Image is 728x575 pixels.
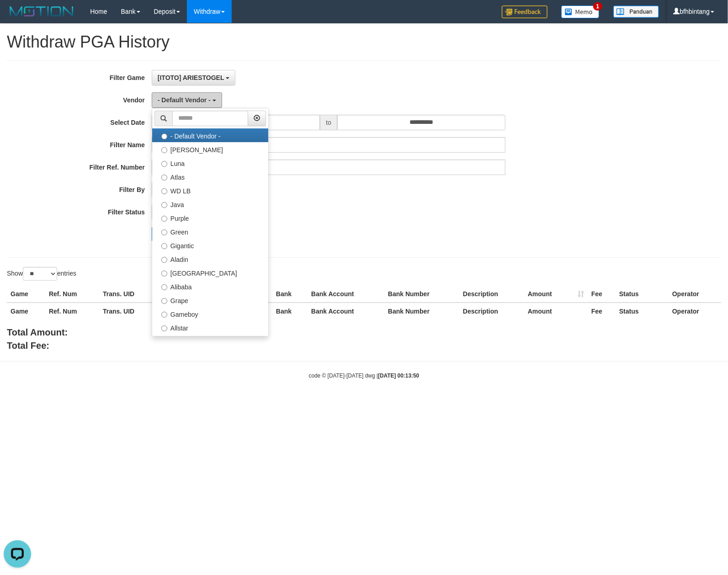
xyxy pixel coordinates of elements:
[45,303,99,319] th: Ref. Num
[7,267,76,281] label: Show entries
[308,286,384,303] th: Bank Account
[161,312,167,318] input: Gameboy
[7,5,76,18] img: MOTION_logo.png
[669,286,721,303] th: Operator
[161,175,167,181] input: Atlas
[588,303,616,319] th: Fee
[7,341,49,351] b: Total Fee:
[152,266,268,279] label: [GEOGRAPHIC_DATA]
[161,284,167,290] input: Alibaba
[158,74,224,81] span: [ITOTO] ARIESTOGEL
[152,156,268,170] label: Luna
[152,320,268,334] label: Allstar
[45,286,99,303] th: Ref. Num
[161,133,167,139] input: - Default Vendor -
[384,286,459,303] th: Bank Number
[7,303,45,319] th: Game
[161,298,167,304] input: Grape
[161,147,167,153] input: [PERSON_NAME]
[593,2,603,11] span: 1
[561,5,600,18] img: Button%20Memo.svg
[378,373,419,379] strong: [DATE] 00:13:50
[152,307,268,320] label: Gameboy
[161,161,167,167] input: Luna
[152,128,268,142] label: - Default Vendor -
[152,170,268,183] label: Atlas
[272,303,308,319] th: Bank
[524,286,588,303] th: Amount
[502,5,547,18] img: Feedback.jpg
[308,303,384,319] th: Bank Account
[152,334,268,348] label: Xtr
[459,303,524,319] th: Description
[524,303,588,319] th: Amount
[309,373,420,379] small: code © [DATE]-[DATE] dwg |
[99,303,159,319] th: Trans. UID
[161,188,167,194] input: WD LB
[99,286,159,303] th: Trans. UID
[152,142,268,156] label: [PERSON_NAME]
[272,286,308,303] th: Bank
[7,286,45,303] th: Game
[152,70,235,85] button: [ITOTO] ARIESTOGEL
[588,286,616,303] th: Fee
[161,243,167,249] input: Gigantic
[7,33,721,51] h1: Withdraw PGA History
[152,279,268,293] label: Alibaba
[459,286,524,303] th: Description
[7,327,68,337] b: Total Amount:
[161,257,167,263] input: Aladin
[152,293,268,307] label: Grape
[613,5,659,18] img: panduan.png
[669,303,721,319] th: Operator
[152,183,268,197] label: WD LB
[152,252,268,266] label: Aladin
[161,271,167,277] input: [GEOGRAPHIC_DATA]
[158,96,211,104] span: - Default Vendor -
[152,224,268,238] label: Green
[152,211,268,224] label: Purple
[320,115,337,130] span: to
[616,286,669,303] th: Status
[161,325,167,331] input: Allstar
[152,92,222,108] button: - Default Vendor -
[384,303,459,319] th: Bank Number
[23,267,57,281] select: Showentries
[161,216,167,222] input: Purple
[4,4,31,31] button: Open LiveChat chat widget
[161,202,167,208] input: Java
[616,303,669,319] th: Status
[152,238,268,252] label: Gigantic
[152,197,268,211] label: Java
[161,229,167,235] input: Green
